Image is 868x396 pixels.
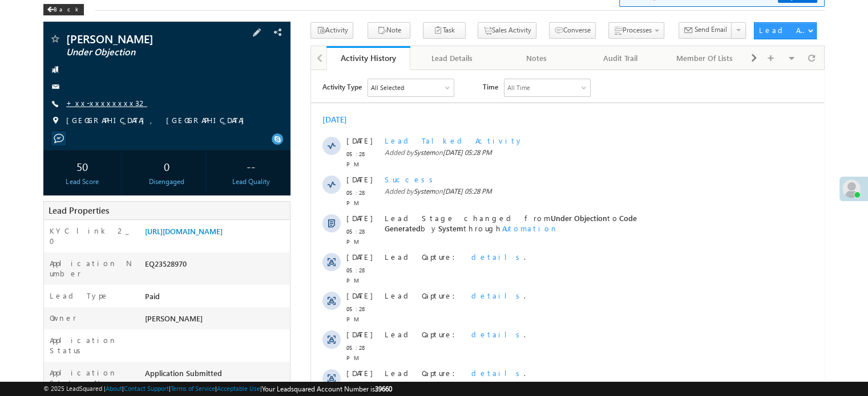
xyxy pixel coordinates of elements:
[142,291,290,307] div: Paid
[145,226,223,236] a: [URL][DOMAIN_NAME]
[49,205,109,216] span: Lead Properties
[74,143,326,163] span: Code Generated
[35,259,61,270] span: [DATE]
[160,375,213,385] span: details
[66,47,219,58] span: Under Objection
[131,177,203,187] div: Disengaged
[35,195,70,215] span: 05:28 PM
[160,221,213,230] span: details
[679,22,732,39] button: Send Email
[35,221,61,231] span: [DATE]
[74,298,151,308] span: Lead Capture:
[495,46,579,70] a: Notes
[504,51,568,65] div: Notes
[608,22,664,39] button: Processes
[759,25,808,35] div: Lead Actions
[60,13,93,23] div: All Selected
[663,46,747,70] a: Member Of Lists
[142,258,290,274] div: EQ23528970
[35,375,61,386] span: [DATE]
[215,156,287,177] div: --
[35,350,70,370] span: 05:27 PM
[46,156,118,177] div: 50
[43,3,90,13] a: Back
[74,259,450,270] div: .
[74,77,450,88] span: Added by on
[310,22,353,39] button: Activity
[35,298,61,308] span: [DATE]
[35,182,61,192] span: [DATE]
[103,78,124,87] span: System
[74,182,450,192] div: .
[368,22,410,39] button: Note
[172,9,187,26] span: Time
[74,375,450,386] div: .
[215,177,287,187] div: Lead Quality
[335,52,402,63] div: Activity History
[217,385,260,392] a: Acceptable Use
[57,9,143,26] div: All Selected
[74,66,212,75] span: Lead Talked Activity
[131,156,203,177] div: 0
[50,226,133,246] label: KYC link 2_0
[35,272,70,293] span: 05:28 PM
[103,117,124,125] span: System
[375,385,392,393] span: 39660
[35,104,61,115] span: [DATE]
[74,375,151,385] span: Lead Capture:
[35,117,70,138] span: 05:28 PM
[579,46,663,70] a: Audit Trail
[423,22,466,39] button: Task
[50,368,133,388] label: Application Status New
[419,51,484,65] div: Lead Details
[43,383,392,394] span: © 2025 LeadSquared | | | | |
[127,153,152,163] span: System
[142,368,290,383] div: Application Submitted
[160,337,213,346] span: details
[35,79,70,99] span: 05:28 PM
[35,143,61,153] span: [DATE]
[74,337,450,347] div: .
[672,51,737,65] div: Member Of Lists
[35,66,61,76] span: [DATE]
[46,177,118,187] div: Lead Score
[171,385,215,392] a: Terms of Service
[124,385,169,392] a: Contact Support
[35,156,70,177] span: 05:28 PM
[74,259,151,269] span: Lead Capture:
[191,153,247,163] span: Automation
[549,22,596,39] button: Converse
[66,33,219,44] span: [PERSON_NAME]
[74,182,151,191] span: Lead Capture:
[35,234,70,254] span: 05:28 PM
[106,385,122,392] a: About
[35,311,70,332] span: 05:28 PM
[50,313,76,323] label: Owner
[588,51,652,65] div: Audit Trail
[145,313,203,323] span: [PERSON_NAME]
[11,9,51,26] span: Activity Type
[478,22,536,39] button: Sales Activity
[326,46,410,70] a: Activity History
[43,4,84,15] div: Back
[196,13,219,23] div: All Time
[262,385,392,393] span: Your Leadsquared Account Number is
[35,337,61,347] span: [DATE]
[160,259,213,269] span: details
[623,26,652,34] span: Processes
[74,221,151,230] span: Lead Capture:
[240,143,296,153] span: Under Objection
[160,182,213,191] span: details
[74,104,126,114] span: Success
[74,116,450,126] span: Added by on
[132,78,181,87] span: [DATE] 05:28 PM
[160,298,213,308] span: details
[74,221,450,231] div: .
[410,46,494,70] a: Lead Details
[74,143,326,163] span: Lead Stage changed from to by through
[50,335,133,356] label: Application Status
[695,25,727,35] span: Send Email
[132,117,181,125] span: [DATE] 05:28 PM
[74,298,450,308] div: .
[74,337,151,346] span: Lead Capture:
